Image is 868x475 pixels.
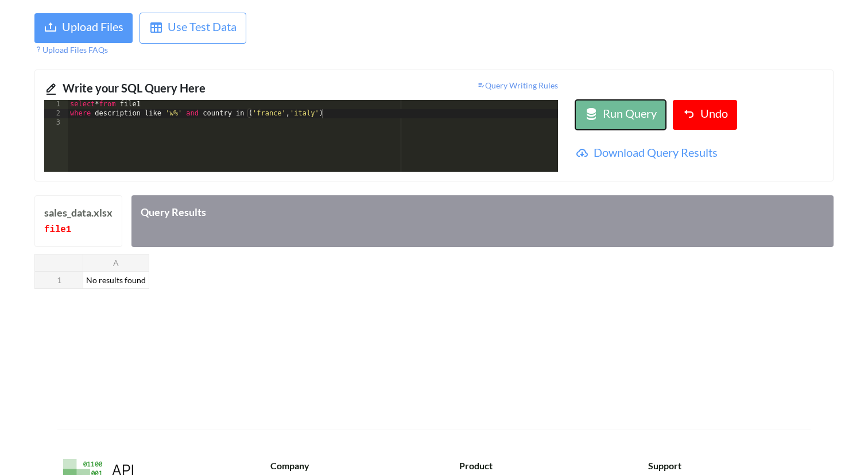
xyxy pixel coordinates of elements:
[477,80,558,90] span: Query Writing Rules
[62,18,123,38] div: Upload Files
[44,100,68,109] div: 1
[35,271,83,288] th: 1
[44,225,71,235] code: file 1
[575,100,666,130] button: Run Query
[459,459,616,473] div: Product
[673,100,737,130] button: Undo
[63,79,293,100] div: Write your SQL Query Here
[270,459,427,473] div: Company
[131,195,834,247] div: Query Results
[44,205,113,221] div: sales_data.xlsx
[648,459,805,473] div: Support
[34,45,108,55] span: Upload Files FAQs
[34,13,133,43] button: Upload Files
[139,13,246,44] button: Use Test Data
[44,118,68,128] div: 3
[83,254,149,271] th: A
[603,105,657,125] div: Run Query
[594,144,824,164] div: Download Query Results
[700,105,728,125] div: Undo
[44,109,68,118] div: 2
[84,273,148,287] span: No results found
[168,18,237,38] div: Use Test Data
